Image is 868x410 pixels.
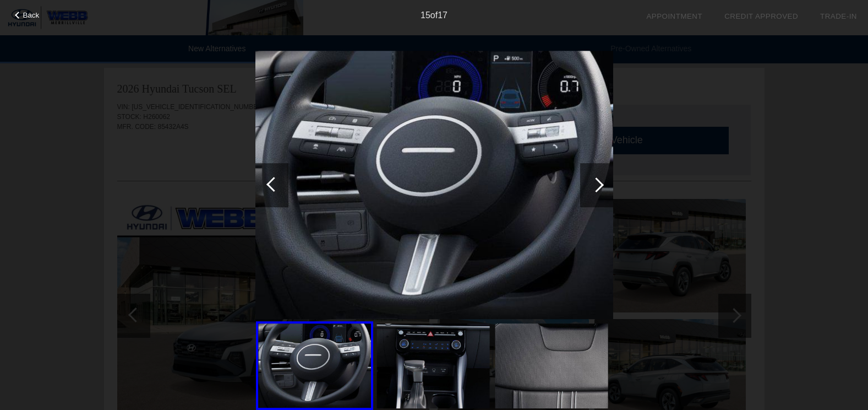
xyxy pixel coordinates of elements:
a: Trade-In [820,12,857,20]
span: 15 [421,10,430,20]
img: e1a1e4d4-01ec-455f-aca3-732503de0be3.jpg [495,323,608,408]
a: Appointment [646,12,702,20]
img: 9fe7b17e-3b0d-4bad-88f8-f7557a36355f.jpg [255,51,613,320]
span: Back [23,11,40,19]
a: Credit Approved [724,12,798,20]
img: c177d085-b21c-44e8-bdd8-3050bdcd87b8.jpg [376,323,489,408]
span: 17 [438,10,447,20]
